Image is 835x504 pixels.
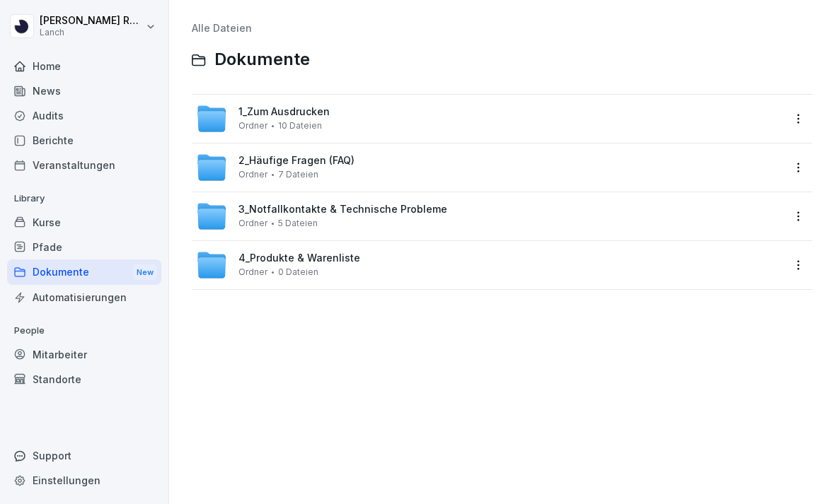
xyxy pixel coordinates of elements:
[7,210,161,235] a: Kurse
[7,342,161,367] a: Mitarbeiter
[7,367,161,392] a: Standorte
[214,49,310,70] span: Dokumente
[7,103,161,128] a: Audits
[196,250,783,281] a: 4_Produkte & WarenlisteOrdner0 Dateien
[7,285,161,310] a: Automatisierungen
[7,235,161,259] a: Pfade
[238,204,447,216] span: 3_Notfallkontakte & Technische Probleme
[40,28,143,37] p: Lanch
[7,153,161,177] a: Veranstaltungen
[278,218,318,228] span: 5 Dateien
[7,78,161,103] a: News
[7,259,161,286] div: Dokumente
[238,218,267,228] span: Ordner
[278,170,318,180] span: 7 Dateien
[238,252,360,264] span: 4_Produkte & Warenliste
[238,267,267,277] span: Ordner
[192,22,252,34] a: Alle Dateien
[7,54,161,78] a: Home
[238,106,330,118] span: 1_Zum Ausdrucken
[196,152,783,183] a: 2_Häufige Fragen (FAQ)Ordner7 Dateien
[7,443,161,468] div: Support
[7,259,161,286] a: DokumenteNew
[133,264,157,281] div: New
[278,121,322,131] span: 10 Dateien
[196,201,783,232] a: 3_Notfallkontakte & Technische ProblemeOrdner5 Dateien
[7,320,161,342] p: People
[238,121,267,131] span: Ordner
[7,187,161,210] p: Library
[7,128,161,153] a: Berichte
[40,15,143,27] p: [PERSON_NAME] Renner
[278,267,318,277] span: 0 Dateien
[196,103,783,134] a: 1_Zum AusdruckenOrdner10 Dateien
[238,170,267,180] span: Ordner
[238,155,355,167] span: 2_Häufige Fragen (FAQ)
[7,468,161,493] a: Einstellungen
